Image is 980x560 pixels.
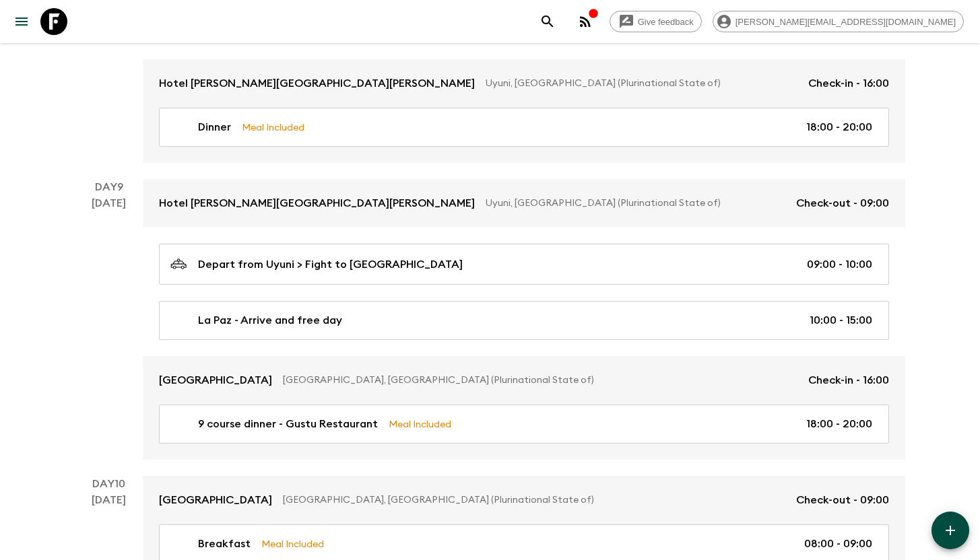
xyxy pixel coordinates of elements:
[389,417,451,431] p: Meal Included
[159,244,889,285] a: Depart from Uyuni > Fight to [GEOGRAPHIC_DATA]09:00 - 10:00
[806,119,872,135] p: 18:00 - 20:00
[713,11,964,32] div: [PERSON_NAME][EMAIL_ADDRESS][DOMAIN_NAME]
[283,374,797,387] p: [GEOGRAPHIC_DATA], [GEOGRAPHIC_DATA] (Plurinational State of)
[806,416,872,432] p: 18:00 - 20:00
[143,59,905,108] a: Hotel [PERSON_NAME][GEOGRAPHIC_DATA][PERSON_NAME]Uyuni, [GEOGRAPHIC_DATA] (Plurinational State of...
[198,416,378,432] p: 9 course dinner - Gustu Restaurant
[807,256,872,273] p: 09:00 - 10:00
[75,476,143,492] p: Day 10
[198,256,463,273] p: Depart from Uyuni > Fight to [GEOGRAPHIC_DATA]
[8,8,35,35] button: menu
[143,179,905,228] a: Hotel [PERSON_NAME][GEOGRAPHIC_DATA][PERSON_NAME]Uyuni, [GEOGRAPHIC_DATA] (Plurinational State of...
[159,108,889,147] a: DinnerMeal Included18:00 - 20:00
[92,195,126,460] div: [DATE]
[630,17,701,27] span: Give feedback
[143,476,905,524] a: [GEOGRAPHIC_DATA][GEOGRAPHIC_DATA], [GEOGRAPHIC_DATA] (Plurinational State of)Check-out - 09:00
[159,492,272,508] p: [GEOGRAPHIC_DATA]
[143,356,905,405] a: [GEOGRAPHIC_DATA][GEOGRAPHIC_DATA], [GEOGRAPHIC_DATA] (Plurinational State of)Check-in - 16:00
[159,75,475,92] p: Hotel [PERSON_NAME][GEOGRAPHIC_DATA][PERSON_NAME]
[486,77,797,90] p: Uyuni, [GEOGRAPHIC_DATA] (Plurinational State of)
[610,11,702,32] a: Give feedback
[534,8,561,35] button: search adventures
[159,195,475,211] p: Hotel [PERSON_NAME][GEOGRAPHIC_DATA][PERSON_NAME]
[796,492,889,508] p: Check-out - 09:00
[283,493,785,507] p: [GEOGRAPHIC_DATA], [GEOGRAPHIC_DATA] (Plurinational State of)
[810,312,872,328] p: 10:00 - 15:00
[728,17,963,27] span: [PERSON_NAME][EMAIL_ADDRESS][DOMAIN_NAME]
[159,372,272,388] p: [GEOGRAPHIC_DATA]
[804,536,872,552] p: 08:00 - 09:00
[198,119,231,135] p: Dinner
[808,75,889,92] p: Check-in - 16:00
[198,536,251,552] p: Breakfast
[75,179,143,195] p: Day 9
[796,195,889,211] p: Check-out - 09:00
[159,301,889,340] a: La Paz - Arrive and free day10:00 - 15:00
[808,372,889,388] p: Check-in - 16:00
[242,120,304,135] p: Meal Included
[198,312,342,328] p: La Paz - Arrive and free day
[159,405,889,444] a: 9 course dinner - Gustu RestaurantMeal Included18:00 - 20:00
[486,197,785,210] p: Uyuni, [GEOGRAPHIC_DATA] (Plurinational State of)
[261,536,324,551] p: Meal Included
